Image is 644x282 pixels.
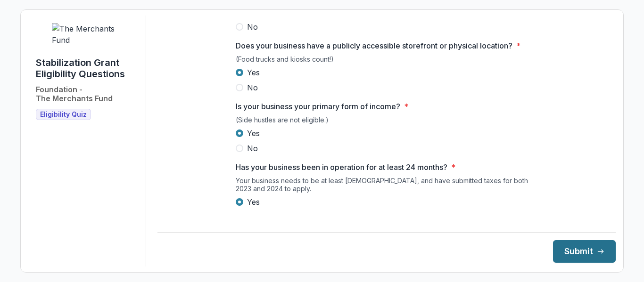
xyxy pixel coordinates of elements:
[36,57,138,80] h1: Stabilization Grant Eligibility Questions
[247,196,260,208] span: Yes
[236,101,400,112] p: Is your business your primary form of income?
[236,177,537,196] div: Your business needs to be at least [DEMOGRAPHIC_DATA], and have submitted taxes for both 2023 and...
[247,82,258,93] span: No
[236,40,512,51] p: Does your business have a publicly accessible storefront or physical location?
[236,161,447,173] p: Has your business been in operation for at least 24 months?
[247,21,258,32] span: No
[247,128,260,139] span: Yes
[36,85,113,103] h2: Foundation - The Merchants Fund
[247,211,258,223] span: No
[247,143,258,154] span: No
[236,55,537,67] div: (Food trucks and kiosks count!)
[553,240,616,263] button: Submit
[52,23,123,46] img: The Merchants Fund
[236,116,537,128] div: (Side hustles are not eligible.)
[247,67,260,78] span: Yes
[40,111,87,119] span: Eligibility Quiz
